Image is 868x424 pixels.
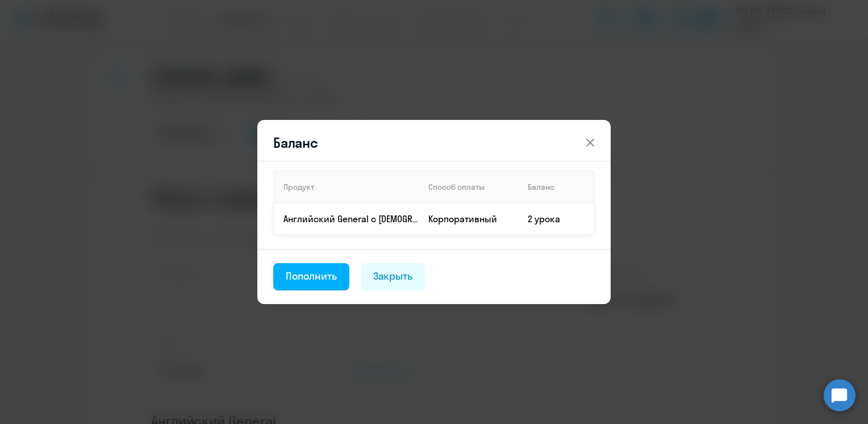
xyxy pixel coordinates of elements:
th: Продукт [274,171,419,203]
button: Пополнить [273,263,349,290]
p: Английский General с [DEMOGRAPHIC_DATA] преподавателем [283,213,419,225]
div: Пополнить [286,269,337,284]
div: Закрыть [373,269,413,284]
td: Корпоративный [419,203,519,235]
th: Способ оплаты [419,171,519,203]
td: 2 урока [519,203,594,235]
th: Баланс [519,171,594,203]
button: Закрыть [361,263,425,290]
header: Баланс [257,134,611,152]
